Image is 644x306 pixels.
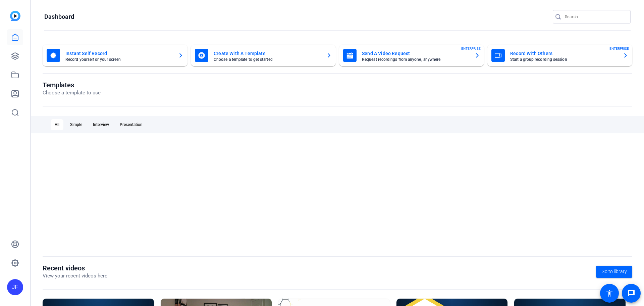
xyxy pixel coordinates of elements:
[7,279,23,295] div: JF
[510,57,618,61] mat-card-subtitle: Start a group recording session
[65,49,173,57] mat-card-title: Instant Self Record
[43,272,107,280] p: View your recent videos here
[609,46,629,51] span: ENTERPRISE
[51,119,63,130] div: All
[43,264,107,272] h1: Recent videos
[605,289,613,297] mat-icon: accessibility
[89,119,113,130] div: Interview
[214,57,321,61] mat-card-subtitle: Choose a template to get started
[116,119,147,130] div: Presentation
[43,45,187,66] button: Instant Self RecordRecord yourself or your screen
[339,45,484,66] button: Send A Video RequestRequest recordings from anyone, anywhereENTERPRISE
[191,45,336,66] button: Create With A TemplateChoose a template to get started
[510,49,618,57] mat-card-title: Record With Others
[214,49,321,57] mat-card-title: Create With A Template
[627,289,635,297] mat-icon: message
[362,57,469,61] mat-card-subtitle: Request recordings from anyone, anywhere
[43,89,101,97] p: Choose a template to use
[10,11,20,21] img: blue-gradient.svg
[43,81,101,89] h1: Templates
[601,268,627,275] span: Go to library
[565,13,625,21] input: Search
[487,45,632,66] button: Record With OthersStart a group recording sessionENTERPRISE
[461,46,481,51] span: ENTERPRISE
[596,266,632,278] a: Go to library
[66,119,86,130] div: Simple
[362,49,469,57] mat-card-title: Send A Video Request
[44,13,74,21] h1: Dashboard
[65,57,173,61] mat-card-subtitle: Record yourself or your screen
